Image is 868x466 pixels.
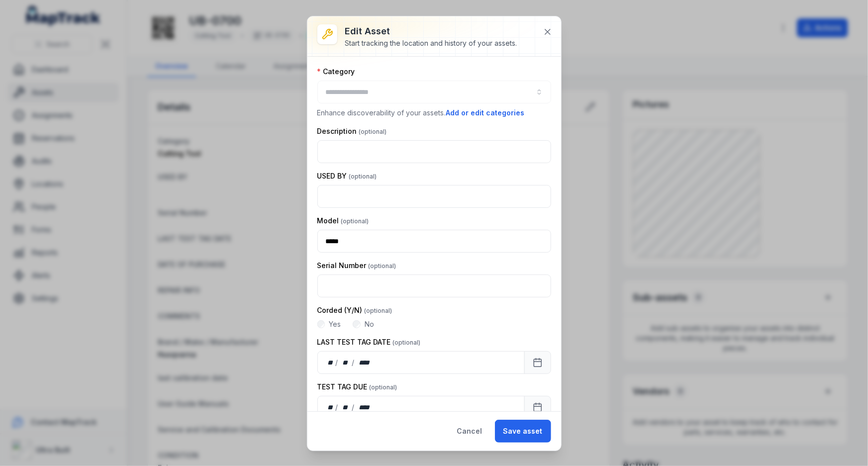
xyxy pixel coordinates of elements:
[345,24,517,38] h3: Edit asset
[317,67,355,77] label: Category
[352,402,356,412] div: /
[449,420,491,443] button: Cancel
[335,402,339,412] div: /
[317,107,551,118] p: Enhance discoverability of your assets.
[317,126,387,136] label: Description
[317,382,397,392] label: TEST TAG DUE
[524,351,551,374] button: Calendar
[356,402,374,412] div: year,
[352,358,356,368] div: /
[317,305,392,315] label: Corded (Y/N)
[495,420,551,443] button: Save asset
[317,216,369,226] label: Model
[365,319,374,329] label: No
[335,358,339,368] div: /
[339,358,352,368] div: month,
[326,358,336,368] div: day,
[345,38,517,48] div: Start tracking the location and history of your assets.
[317,171,377,181] label: USED BY
[317,261,396,271] label: Serial Number
[329,319,341,329] label: Yes
[356,358,374,368] div: year,
[339,402,352,412] div: month,
[446,107,525,118] button: Add or edit categories
[326,402,336,412] div: day,
[317,337,421,347] label: LAST TEST TAG DATE
[524,396,551,419] button: Calendar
